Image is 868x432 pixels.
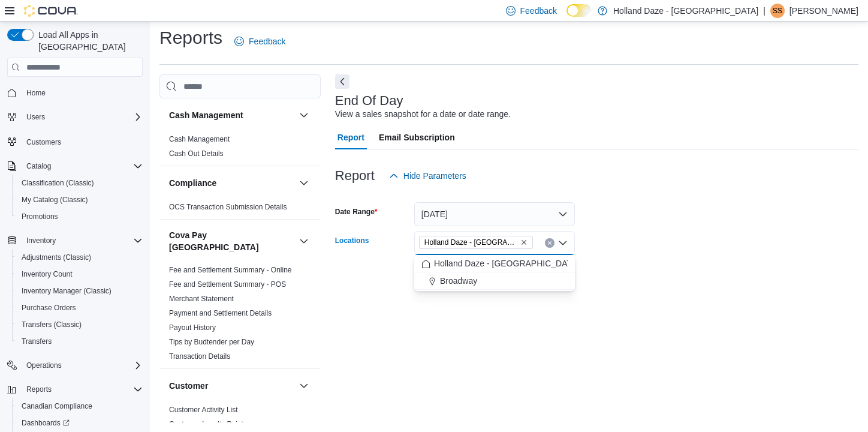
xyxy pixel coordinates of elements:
a: Merchant Statement [169,295,234,303]
span: Users [22,110,143,124]
button: Operations [22,358,67,373]
button: Purchase Orders [12,299,147,316]
span: Holland Daze - [GEOGRAPHIC_DATA] [434,257,579,269]
p: [PERSON_NAME] [789,4,858,18]
button: Reports [22,382,56,397]
span: Feedback [520,5,557,17]
span: Purchase Orders [22,303,76,313]
span: Customer Activity List [169,405,238,415]
span: Reports [22,382,143,397]
a: Fee and Settlement Summary - Online [169,266,292,274]
button: Home [2,84,147,101]
span: Feedback [249,35,285,47]
a: My Catalog (Classic) [17,193,93,207]
a: Transaction Details [169,352,230,361]
a: Payment and Settlement Details [169,309,272,317]
span: Canadian Compliance [17,399,143,413]
button: Next [335,74,349,89]
p: | [763,4,765,18]
span: Fee and Settlement Summary - Online [169,265,292,275]
span: Inventory Manager (Classic) [17,284,143,298]
span: Inventory [22,233,143,248]
button: Broadway [414,272,575,290]
span: Hide Parameters [403,170,466,182]
div: Cova Pay [GEOGRAPHIC_DATA] [159,263,321,368]
a: Canadian Compliance [17,399,97,413]
span: Dashboards [17,416,143,430]
span: My Catalog (Classic) [17,193,143,207]
a: Dashboards [17,416,74,430]
button: Cash Management [169,109,294,121]
span: Adjustments (Classic) [22,253,91,262]
span: Customers [26,137,61,147]
span: Dark Mode [566,17,567,17]
h3: End Of Day [335,94,403,108]
span: Classification (Classic) [22,178,94,188]
input: Dark Mode [566,4,592,17]
a: Classification (Classic) [17,176,99,190]
button: Inventory Manager (Classic) [12,283,147,299]
button: Customer [169,380,294,392]
button: Operations [2,357,147,374]
span: Inventory Count [17,267,143,281]
button: Cova Pay [GEOGRAPHIC_DATA] [169,229,294,253]
a: Transfers (Classic) [17,317,86,332]
span: Catalog [22,159,143,173]
button: Compliance [169,177,294,189]
div: View a sales snapshot for a date or date range. [335,108,511,121]
a: Inventory Count [17,267,77,281]
button: Cash Management [297,108,311,122]
span: My Catalog (Classic) [22,195,88,205]
a: Cash Management [169,135,230,143]
h3: Customer [169,380,208,392]
a: Promotions [17,209,63,224]
a: Purchase Orders [17,301,81,315]
span: Holland Daze - Orangeville [419,236,533,249]
span: Reports [26,385,52,394]
button: My Catalog (Classic) [12,191,147,208]
span: Inventory [26,236,56,245]
span: Users [26,112,45,122]
span: Inventory Manager (Classic) [22,286,111,296]
a: Fee and Settlement Summary - POS [169,280,286,289]
div: Compliance [159,200,321,219]
h3: Report [335,169,375,183]
button: Catalog [2,158,147,175]
button: Promotions [12,208,147,225]
h3: Cash Management [169,109,243,121]
button: Holland Daze - [GEOGRAPHIC_DATA] [414,255,575,272]
span: Load All Apps in [GEOGRAPHIC_DATA] [34,29,143,53]
h3: Compliance [169,177,216,189]
span: Promotions [22,212,58,221]
span: Operations [26,361,62,370]
div: Shawn S [770,4,785,18]
span: Transfers [22,337,52,346]
span: Dashboards [22,418,70,428]
a: Home [22,86,50,100]
span: Cash Out Details [169,149,224,158]
a: Customer Activity List [169,406,238,414]
span: Customers [22,134,143,149]
button: Catalog [22,159,56,173]
span: Customer Loyalty Points [169,419,247,429]
button: Reports [2,381,147,398]
button: Clear input [545,238,554,248]
span: Canadian Compliance [22,401,92,411]
h1: Reports [159,26,222,50]
span: Holland Daze - [GEOGRAPHIC_DATA] [424,236,518,248]
a: Payout History [169,323,216,332]
span: Home [26,88,46,98]
label: Date Range [335,207,378,217]
button: Cova Pay [GEOGRAPHIC_DATA] [297,234,311,248]
span: SS [773,4,782,18]
span: Transfers [17,334,143,349]
span: OCS Transaction Submission Details [169,202,287,212]
button: Close list of options [558,238,568,248]
span: Catalog [26,161,51,171]
a: Transfers [17,334,56,349]
span: Broadway [440,275,477,287]
span: Payout History [169,323,216,332]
